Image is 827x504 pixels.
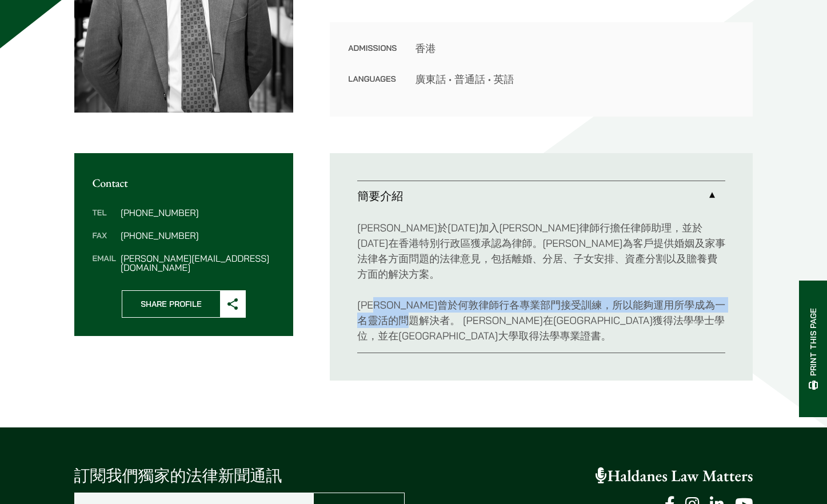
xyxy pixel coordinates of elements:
[74,464,405,488] p: 訂閱我們獨家的法律新聞通訊
[596,466,753,486] a: Haldanes Law Matters
[122,291,220,317] span: Share Profile
[93,231,116,254] dt: Fax
[357,181,725,211] a: 簡要介紹
[93,176,275,190] h2: Contact
[415,41,734,56] dd: 香港
[357,211,725,353] div: 簡要介紹
[415,71,734,87] dd: 廣東話 • 普通話 • 英語
[121,254,275,272] dd: [PERSON_NAME][EMAIL_ADDRESS][DOMAIN_NAME]
[93,254,116,272] dt: Email
[348,71,397,87] dt: Languages
[357,220,725,282] p: [PERSON_NAME]於[DATE]加入[PERSON_NAME]律師行擔任律師助理，並於[DATE]在香港特別行政區獲承認為律師。[PERSON_NAME]為客戶提供婚姻及家事法律各方面問...
[121,208,275,217] dd: [PHONE_NUMBER]
[357,297,725,343] p: [PERSON_NAME]曾於何敦律師行各專業部門接受訓練，所以能夠運用所學成為一名靈活的問題解決者。 [PERSON_NAME]在[GEOGRAPHIC_DATA]獲得法學學士學位，並在[GE...
[122,290,246,318] button: Share Profile
[93,208,116,231] dt: Tel
[348,41,397,71] dt: Admissions
[121,231,275,240] dd: [PHONE_NUMBER]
